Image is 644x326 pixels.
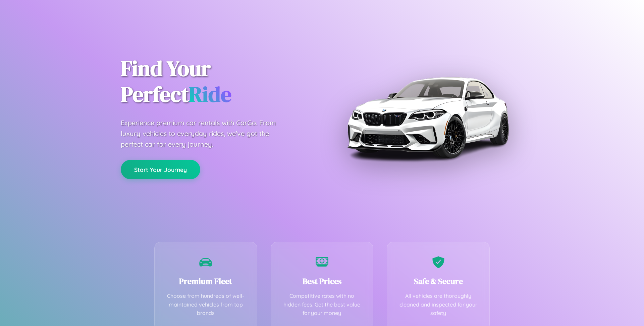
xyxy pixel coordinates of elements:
p: Choose from hundreds of well-maintained vehicles from top brands [165,292,247,318]
p: All vehicles are thoroughly cleaned and inspected for your safety [397,292,479,318]
h3: Premium Fleet [165,276,247,287]
h3: Best Prices [281,276,363,287]
button: Start Your Journey [121,160,200,179]
h1: Find Your Perfect [121,56,312,107]
p: Competitive rates with no hidden fees. Get the best value for your money [281,292,363,318]
img: Premium BMW car rental vehicle [344,34,512,201]
h3: Safe & Secure [397,276,479,287]
span: Ride [189,80,231,109]
p: Experience premium car rentals with CarGo. From luxury vehicles to everyday rides, we've got the ... [121,118,288,150]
